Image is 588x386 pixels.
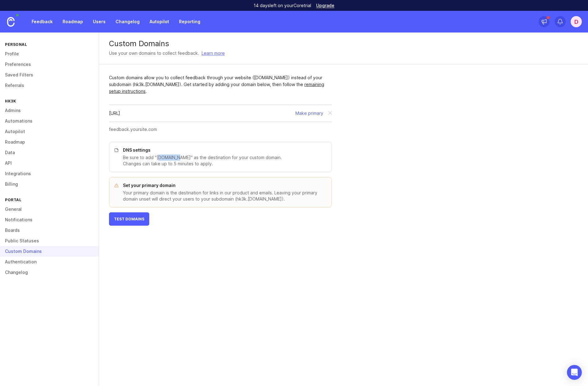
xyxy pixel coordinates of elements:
[146,16,173,27] a: Autopilot
[109,126,328,133] input: feedback.yoursite.com
[175,16,204,27] a: Reporting
[567,365,582,380] div: Open Intercom Messenger
[123,182,324,189] p: Set your primary domain
[109,110,120,117] div: [URL]
[295,110,323,117] button: Make primary
[123,147,324,153] p: DNS settings
[109,40,578,47] div: Custom Domains
[7,17,15,27] img: Canny Home
[123,154,324,167] p: Be sure to add "[DOMAIN_NAME]" as the destination for your custom domain. Changes can take up to ...
[109,212,149,226] button: Test Domains
[112,16,143,27] a: Changelog
[28,16,56,27] a: Feedback
[571,16,582,27] button: d
[114,217,144,221] span: Test Domains
[202,50,225,57] a: Learn more
[109,50,199,57] div: Use your own domains to collect feedback.
[254,2,311,9] p: 14 days left on your Core trial
[59,16,87,27] a: Roadmap
[109,74,332,95] div: Custom domains allow you to collect feedback through your website ([DOMAIN_NAME]) instead of your...
[89,16,109,27] a: Users
[123,190,324,202] p: Your primary domain is the destination for links in our product and emails. Leaving your primary ...
[316,3,334,8] a: Upgrade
